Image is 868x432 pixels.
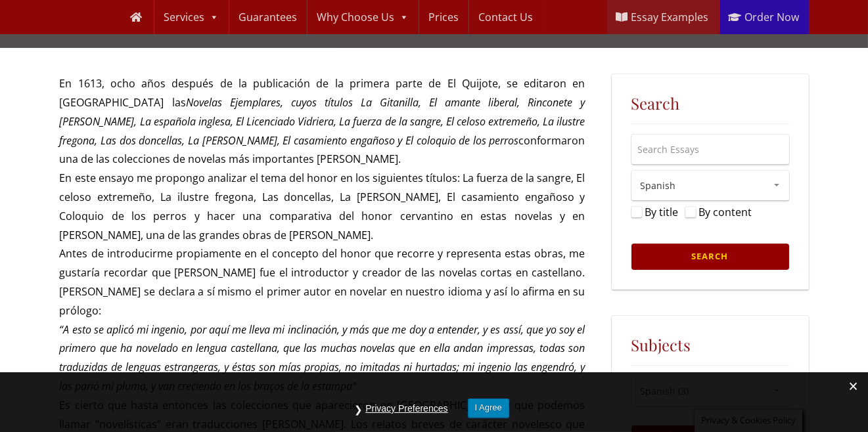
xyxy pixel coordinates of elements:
h5: Subjects [631,335,789,355]
em: “A esto se aplicó mi ingenio, por aquí me lleva mi inclinación, y más que me doy a entender, y es... [60,322,585,393]
button: I Agree [468,399,509,418]
input: Search [631,244,789,270]
label: By title [645,207,679,217]
button: Privacy Preferences [359,399,454,419]
label: By content [699,207,752,217]
h5: Search [631,94,789,113]
em: Novelas Ejemplares, cuyos títulos La Gitanilla, El amante liberal, Rinconete y [PERSON_NAME], La ... [60,95,585,148]
input: Search Essays [631,135,789,164]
